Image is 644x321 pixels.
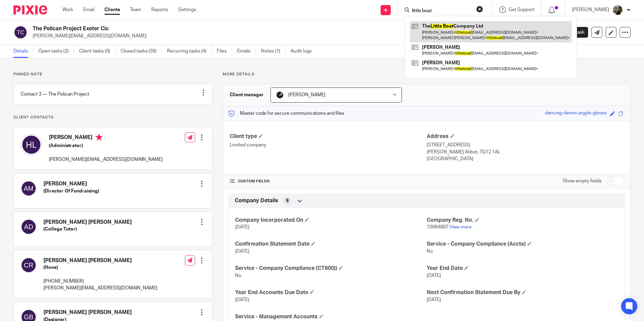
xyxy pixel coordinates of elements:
[237,45,256,58] a: Emails
[49,142,163,149] h5: (Administrator)
[427,133,623,140] h4: Address
[79,45,116,58] a: Client tasks (0)
[427,149,623,155] p: [PERSON_NAME] Abbot, TQ12 1AL
[427,155,623,162] p: [GEOGRAPHIC_DATA]
[104,6,120,13] a: Clients
[21,180,37,197] img: svg%3E
[235,241,426,248] h4: Confirmation Statement Date
[449,225,472,229] a: View more
[13,45,33,58] a: Details
[13,5,47,14] img: Pixie
[43,285,157,291] p: [PERSON_NAME][EMAIL_ADDRESS][DOMAIN_NAME]
[13,72,212,77] p: Pinned note
[612,5,623,15] img: ACCOUNTING4EVERYTHING-9.jpg
[261,45,286,58] a: Notes (1)
[83,6,94,13] a: Email
[235,289,426,296] h4: Year End Accounts Due Date
[49,134,163,142] h4: [PERSON_NAME]
[43,264,157,271] h5: (None)
[43,257,157,264] h4: [PERSON_NAME] [PERSON_NAME]
[21,219,37,235] img: svg%3E
[427,142,623,148] p: [STREET_ADDRESS]
[427,217,618,224] h4: Company Reg. No.
[427,249,433,254] span: No
[288,93,325,97] span: [PERSON_NAME]
[43,188,99,194] h5: (Director Of Fundraising)
[230,133,426,140] h4: Client type
[43,278,157,285] p: [PHONE_NUMBER]
[235,249,249,254] span: [DATE]
[427,297,441,302] span: [DATE]
[43,309,132,316] h4: [PERSON_NAME] [PERSON_NAME]
[286,198,289,204] span: 9
[38,45,74,58] a: Open tasks (2)
[130,6,141,13] a: Team
[96,134,102,141] i: Primary
[13,25,28,39] img: svg%3E
[33,33,539,39] p: [PERSON_NAME][EMAIL_ADDRESS][DOMAIN_NAME]
[545,110,607,117] div: dancing-denim-argyle-gloves
[21,134,42,155] img: svg%3E
[235,225,249,229] span: [DATE]
[411,8,472,14] input: Search
[230,92,264,98] h3: Client manager
[230,179,426,184] h4: CUSTOM FIELDS
[21,257,37,273] img: svg%3E
[178,6,196,13] a: Settings
[43,226,132,233] h5: (College Tutor)
[427,241,618,248] h4: Service - Company Compliance (Accts)
[235,297,249,302] span: [DATE]
[62,6,73,13] a: Work
[509,7,535,12] span: Get Support
[572,6,609,13] p: [PERSON_NAME]
[49,156,163,163] p: [PERSON_NAME][EMAIL_ADDRESS][DOMAIN_NAME]
[427,289,618,296] h4: Next Confirmation Statement Due By
[563,178,602,184] label: Show empty fields
[427,273,441,278] span: [DATE]
[276,91,284,99] img: 1000002122.jpg
[476,6,483,12] button: Clear
[235,313,426,320] h4: Service - Management Accounts
[43,219,132,226] h4: [PERSON_NAME] [PERSON_NAME]
[291,45,317,58] a: Audit logs
[427,265,618,272] h4: Year End Date
[43,180,99,187] h4: [PERSON_NAME]
[235,265,426,272] h4: Service - Company Compliance (CT600))
[121,45,162,58] a: Closed tasks (39)
[13,115,212,120] p: Client contacts
[33,25,438,32] h2: The Pelican Project Exeter Cic
[217,45,232,58] a: Files
[235,273,241,278] span: No
[235,197,278,204] span: Company Details
[427,225,448,229] span: 10984887
[228,110,344,117] p: Master code for secure communications and files
[235,217,426,224] h4: Company Incorporated On
[167,45,212,58] a: Recurring tasks (4)
[223,72,631,77] p: More details
[230,142,426,148] p: Limited company
[151,6,168,13] a: Reports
